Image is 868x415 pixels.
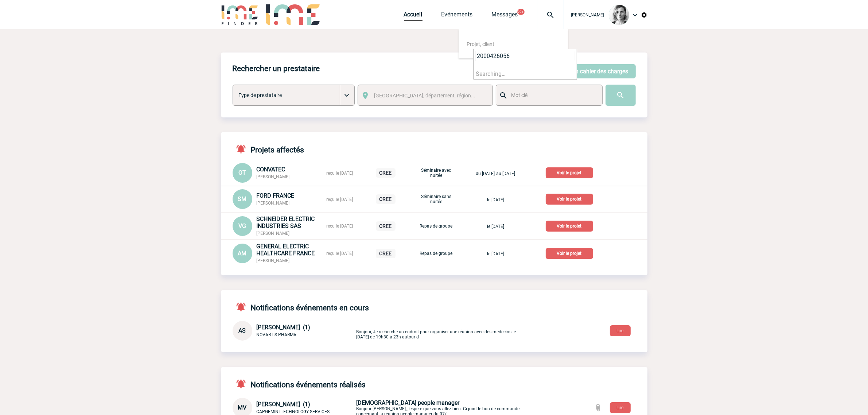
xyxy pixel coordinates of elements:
[546,167,593,178] p: Voir le projet
[239,327,246,334] span: AS
[327,171,353,176] span: reçu le [DATE]
[221,4,259,25] img: IME-Finder
[327,224,353,229] span: reçu le [DATE]
[238,404,247,411] span: MV
[509,90,596,100] input: Mot clé
[418,194,455,204] p: Séminaire sans nuitée
[257,258,290,263] span: [PERSON_NAME]
[610,325,631,336] button: Lire
[418,168,455,178] p: Séminaire avec nuitée
[609,5,629,25] img: 103019-1.png
[357,399,460,406] span: [DEMOGRAPHIC_DATA] people manager
[546,169,596,176] a: Voir le projet
[238,195,247,202] span: SM
[497,171,515,176] span: au [DATE]
[546,222,596,229] a: Voir le projet
[487,197,504,202] span: le [DATE]
[257,243,315,257] span: GENERAL ELECTRIC HEALTHCARE FRANCE
[376,168,396,178] p: CREE
[238,169,246,176] span: OT
[257,401,311,408] span: [PERSON_NAME] (1)
[233,379,366,389] h4: Notifications événements réalisés
[546,249,596,256] a: Voir le projet
[236,379,251,389] img: notifications-active-24-px-r.png
[257,174,290,179] span: [PERSON_NAME]
[233,144,304,154] h4: Projets affectés
[492,11,518,21] a: Messages
[236,144,251,154] img: notifications-active-24-px-r.png
[441,11,473,21] a: Evénements
[257,216,315,229] span: SCHNEIDER ELECTRIC INDUSTRIES SAS
[233,404,528,411] a: MV [PERSON_NAME] (1) CAPGEMINI TECHNOLOGY SERVICES [DEMOGRAPHIC_DATA] people managerBonjour [PERS...
[546,221,593,232] p: Voir le projet
[487,224,504,229] span: le [DATE]
[257,166,285,173] span: CONVATEC
[257,192,295,199] span: FORD FRANCE
[233,327,528,334] a: AS [PERSON_NAME] (1) NOVARTIS PHARMA Bonjour, Je recherche un endroit pour organiser une réunion ...
[374,93,475,98] span: [GEOGRAPHIC_DATA], département, région...
[546,195,596,202] a: Voir le projet
[257,409,330,414] span: CAPGEMINI TECHNOLOGY SERVICES
[357,322,528,340] p: Bonjour, Je recherche un endroit pour organiser une réunion avec des médecins le [DATE] de 19h30 ...
[546,248,593,259] p: Voir le projet
[257,332,297,337] span: NOVARTIS PHARMA
[418,224,455,229] p: Repas de groupe
[606,85,636,106] input: Submit
[418,251,455,256] p: Repas de groupe
[376,249,396,258] p: CREE
[476,171,495,176] span: du [DATE]
[233,321,355,341] div: Conversation privée : Client - Agence
[604,404,637,411] a: Lire
[376,221,396,231] p: CREE
[257,201,290,206] span: [PERSON_NAME]
[257,231,290,236] span: [PERSON_NAME]
[474,68,577,79] li: Searching…
[467,41,495,47] span: Projet, client
[517,9,525,15] button: 99+
[376,194,396,204] p: CREE
[233,64,320,73] h4: Rechercher un prestataire
[604,327,637,334] a: Lire
[238,250,247,257] span: AM
[327,197,353,202] span: reçu le [DATE]
[238,222,246,229] span: VG
[404,11,423,21] a: Accueil
[236,302,251,312] img: notifications-active-24-px-r.png
[487,251,504,256] span: le [DATE]
[257,324,311,331] span: [PERSON_NAME] (1)
[571,12,604,18] span: [PERSON_NAME]
[546,194,593,205] p: Voir le projet
[610,402,631,413] button: Lire
[233,302,369,312] h4: Notifications événements en cours
[327,251,353,256] span: reçu le [DATE]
